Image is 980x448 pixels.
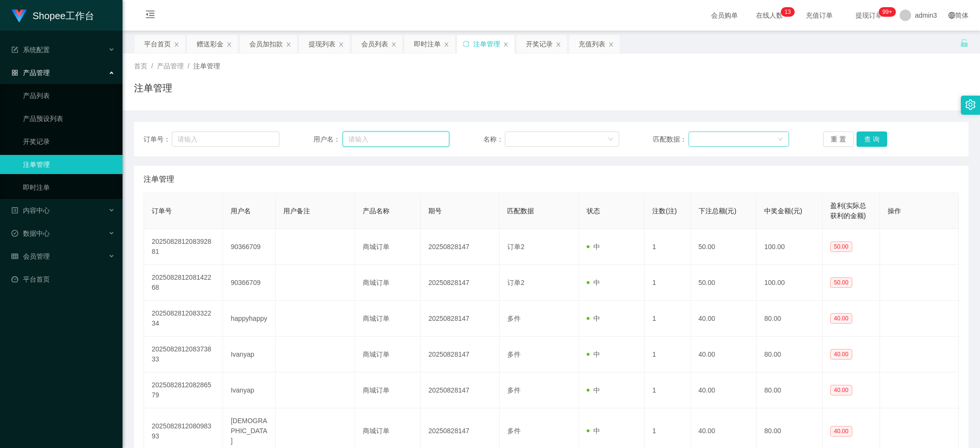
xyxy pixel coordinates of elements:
span: 会员管理 [11,252,50,260]
a: 即时注单 [23,178,115,197]
i: 图标: profile [11,207,18,214]
span: 中 [587,350,600,358]
div: 开奖记录 [526,35,553,53]
td: 202508281208332234 [144,301,223,337]
span: 注单管理 [193,62,220,70]
td: 商城订单 [355,265,421,301]
td: 50.00 [691,265,757,301]
span: 订单号： [144,134,172,144]
span: 在线人数 [751,12,788,19]
span: 首页 [134,62,147,70]
td: happyhappy [223,301,276,337]
div: 注单管理 [473,35,500,53]
i: 图标: close [444,42,449,47]
input: 请输入 [172,131,279,147]
span: 40.00 [830,313,852,324]
div: 会员加扣款 [249,35,283,53]
span: 中 [587,427,600,435]
i: 图标: setting [965,99,976,110]
button: 查 询 [857,131,887,147]
span: 中 [587,386,600,394]
td: 90366709 [223,265,276,301]
td: 商城订单 [355,229,421,265]
i: 图标: table [11,253,18,260]
td: 40.00 [691,372,757,408]
span: 期号 [428,207,442,215]
i: 图标: close [226,42,232,47]
span: 产品名称 [363,207,390,215]
span: 下注总额(元) [699,207,736,215]
div: 会员列表 [361,35,388,53]
span: 中 [587,243,600,251]
td: 1 [645,372,690,408]
span: 匹配数据 [507,207,534,215]
td: 20250828147 [421,372,500,408]
span: 系统配置 [11,46,50,54]
i: 图标: global [948,12,955,19]
td: 100.00 [757,265,823,301]
sup: 224 [879,7,896,17]
td: 80.00 [757,337,823,372]
a: 产品预设列表 [23,109,115,128]
td: 1 [645,337,690,372]
td: 20250828147 [421,229,500,265]
input: 请输入 [343,131,449,147]
td: 40.00 [691,301,757,337]
img: logo.9652507e.png [11,10,27,23]
span: 操作 [888,207,901,215]
span: / [151,62,153,70]
i: 图标: check-circle-o [11,230,18,237]
a: 产品列表 [23,86,115,105]
span: 充值订单 [801,12,837,19]
td: 80.00 [757,301,823,337]
td: 80.00 [757,372,823,408]
span: 数据中心 [11,229,50,237]
span: 匹配数据： [653,134,689,144]
i: 图标: form [11,46,18,53]
span: 用户名： [313,134,343,144]
i: 图标: down [608,136,613,143]
td: 40.00 [691,337,757,372]
i: 图标: close [174,42,179,47]
a: 图标: dashboard平台首页 [11,270,115,289]
span: 注数(注) [652,207,677,215]
i: 图标: unlock [960,39,969,47]
i: 图标: close [556,42,561,47]
td: 50.00 [691,229,757,265]
span: 订单号 [152,207,172,215]
i: 图标: close [503,42,509,47]
i: 图标: down [778,136,783,143]
h1: Shopee工作台 [33,0,94,31]
td: 202508281208373833 [144,337,223,372]
sup: 13 [780,7,794,17]
span: 状态 [587,207,600,215]
span: 订单2 [507,279,524,286]
i: 图标: appstore-o [11,69,18,76]
td: 1 [645,229,690,265]
td: 90366709 [223,229,276,265]
div: 充值列表 [579,35,605,53]
td: 202508281208142268 [144,265,223,301]
td: 20250828147 [421,337,500,372]
div: 平台首页 [144,35,171,53]
span: 提现订单 [851,12,887,19]
td: 20250828147 [421,265,500,301]
span: 订单2 [507,243,524,251]
span: 产品管理 [11,69,50,76]
div: 赠送彩金 [197,35,223,53]
i: 图标: close [391,42,397,47]
td: 商城订单 [355,337,421,372]
span: 用户备注 [283,207,310,215]
span: 注单管理 [144,174,174,185]
span: 多件 [507,315,521,322]
span: 40.00 [830,385,852,395]
span: 多件 [507,427,521,435]
h1: 注单管理 [134,81,172,95]
i: 图标: close [286,42,291,47]
td: 1 [645,301,690,337]
span: 多件 [507,350,521,358]
span: 多件 [507,386,521,394]
td: 商城订单 [355,372,421,408]
span: 内容中心 [11,207,50,214]
i: 图标: close [608,42,614,47]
